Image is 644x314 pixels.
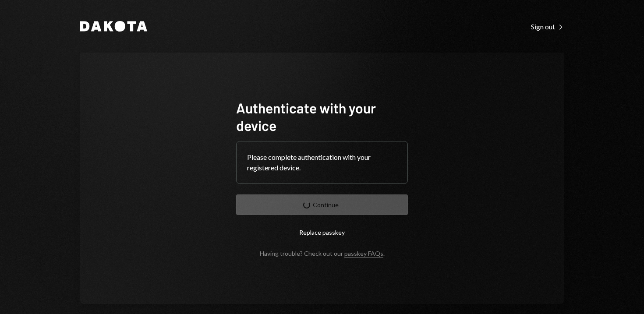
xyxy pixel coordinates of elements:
h1: Authenticate with your device [236,99,408,134]
div: Having trouble? Check out our . [260,250,385,257]
div: Sign out [531,22,564,31]
a: passkey FAQs [344,250,383,258]
button: Replace passkey [236,222,408,243]
a: Sign out [531,21,564,31]
div: Please complete authentication with your registered device. [247,152,397,173]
